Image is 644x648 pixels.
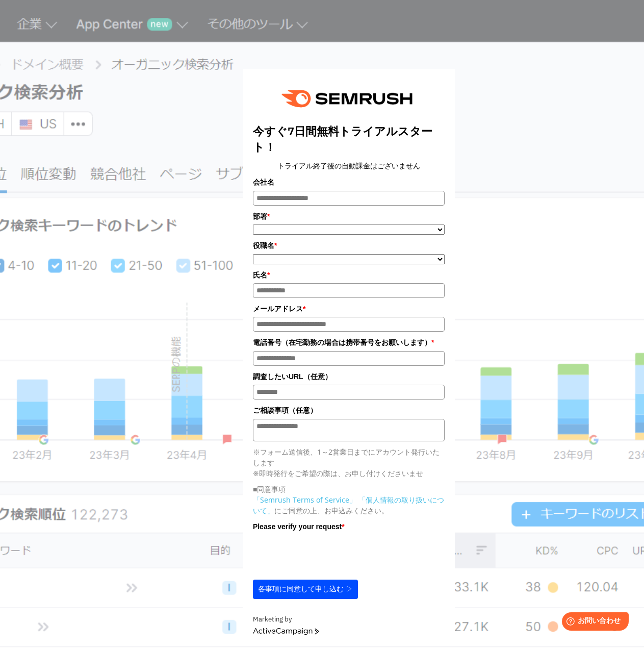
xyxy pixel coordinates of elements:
label: 電話番号（在宅勤務の場合は携帯番号をお願いします） [253,337,445,348]
center: トライアル終了後の自動課金はございません [253,160,445,171]
div: Marketing by [253,614,445,625]
p: ※フォーム送信後、1～2営業日までにアカウント発行いたします ※即時発行をご希望の際は、お申し付けくださいませ [253,446,445,479]
title: 今すぐ7日間無料トライアルスタート！ [253,123,445,155]
iframe: reCAPTCHA [253,535,408,575]
p: にご同意の上、お申込みください。 [253,494,445,516]
label: Please verify your request [253,521,445,532]
label: 氏名 [253,269,445,281]
a: 「個人情報の取り扱いについて」 [253,495,444,515]
a: 「Semrush Terms of Service」 [253,495,356,505]
label: 部署 [253,211,445,222]
label: 役職名 [253,240,445,251]
iframe: Help widget launcher [553,608,633,637]
img: e6a379fe-ca9f-484e-8561-e79cf3a04b3f.png [274,79,423,118]
label: 調査したいURL（任意） [253,371,445,382]
p: ■同意事項 [253,484,445,494]
label: ご相談事項（任意） [253,405,445,416]
button: 各事項に同意して申し込む ▷ [253,580,358,599]
label: メールアドレス [253,303,445,314]
label: 会社名 [253,177,445,188]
